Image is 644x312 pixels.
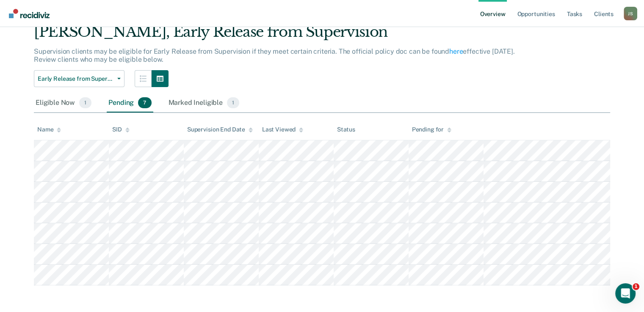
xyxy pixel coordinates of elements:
iframe: Intercom live chat [615,283,636,304]
button: Profile dropdown button [624,7,637,20]
div: SID [112,126,130,133]
div: Status [337,126,355,133]
a: here [449,47,463,55]
div: Pending7 [107,94,153,112]
div: Marked Ineligible1 [167,94,241,112]
div: [PERSON_NAME], Early Release from Supervision [34,23,517,47]
span: 7 [138,97,151,108]
span: 1 [227,97,239,108]
img: Recidiviz [9,9,50,18]
div: Name [37,126,61,133]
p: Supervision clients may be eligible for Early Release from Supervision if they meet certain crite... [34,47,515,63]
span: Early Release from Supervision [38,75,114,82]
div: Supervision End Date [187,126,253,133]
div: J S [624,7,637,20]
span: 1 [79,97,91,108]
div: Last Viewed [262,126,303,133]
span: 1 [633,283,639,290]
button: Early Release from Supervision [34,70,124,87]
div: Pending for [412,126,451,133]
div: Eligible Now1 [34,94,93,112]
